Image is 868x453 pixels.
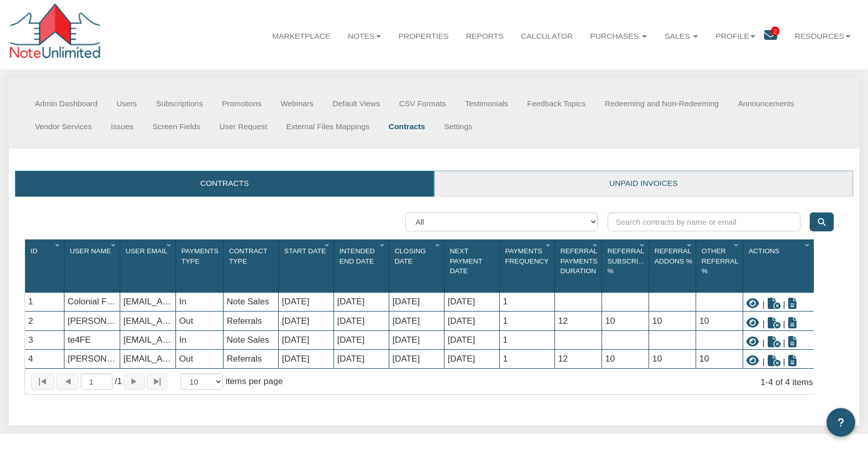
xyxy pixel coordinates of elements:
div: [DATE] [389,293,444,311]
span: | [783,300,797,309]
div: Out [176,312,223,330]
div: Note Sales [224,293,278,311]
div: Referrals [224,350,278,368]
span: | [783,357,797,367]
a: Resources [786,22,859,50]
div: Closing Date Sort None [391,243,444,270]
div: Column Menu [590,240,601,250]
span: Referral Addons % [655,247,693,265]
a: Contracts [379,115,435,138]
span: | [762,300,783,309]
div: Note Sales [224,331,278,349]
div: [DATE] [389,331,444,349]
div: User Email Sort None [122,243,175,269]
span: Start Date [284,247,326,255]
div: 10 [602,350,649,368]
input: Selected page [81,373,113,390]
div: 10 [649,312,696,330]
div: Actions Sort None [745,243,814,259]
div: Sort None [502,243,554,279]
div: [DATE] [279,293,333,311]
span: 1 [115,375,122,388]
div: Sort None [745,243,814,259]
span: | [783,338,797,348]
div: Payments Type Sort None [178,243,223,270]
a: Reports [457,22,512,50]
a: Settings [435,115,482,138]
a: Vendor Services [26,115,101,138]
div: Out [176,350,223,368]
a: Admin Dashboard [26,92,107,115]
div: [DATE] [334,331,389,349]
a: Promotions [212,92,271,115]
div: Sort None [27,243,64,259]
span: User Email [126,247,168,255]
div: Payments Frequency Sort None [502,243,554,279]
div: [DATE] [444,312,499,330]
div: Sort None [226,243,278,270]
a: Sales [656,22,707,50]
span: | [762,357,783,367]
a: Announcements [728,92,804,115]
div: Sort None [604,243,649,280]
a: 2 [764,22,786,52]
div: Next Payment Date Sort None [447,243,499,280]
div: 1 [500,293,554,311]
a: Notes [339,22,390,50]
div: Sort None [66,243,120,269]
div: 1 [500,350,554,368]
a: Subscriptions [146,92,212,115]
div: 4 [25,350,64,368]
div: te4FE [64,331,120,349]
div: 10 [696,350,743,368]
div: Referral Subscription % Sort None [604,243,649,280]
div: Referral Payments Duration Sort None [557,243,602,289]
div: Id Sort None [27,243,64,259]
a: CSV Formats [390,92,456,115]
div: MARIANNA for contract [64,350,120,368]
div: Contract Type Sort None [226,243,278,270]
div: 10 [602,312,649,330]
div: In [176,331,223,349]
span: Next Payment Date [450,247,482,275]
a: Purchases [582,22,656,50]
div: Sort None [698,243,743,280]
a: Issues [101,115,143,138]
a: Calculator [513,22,582,50]
span: 1 4 of 4 items [761,377,813,387]
div: [DATE] [389,350,444,368]
span: items per page [226,376,283,386]
span: Contract Type [229,247,268,265]
div: [DATE] [334,293,389,311]
div: [DATE] [334,312,389,330]
a: External Files Mappings [277,115,379,138]
span: 2 [771,27,780,36]
div: Sort None [557,243,602,289]
span: Closing Date [395,247,426,265]
div: 1 [500,312,554,330]
div: Column Menu [377,240,388,250]
div: Column Menu [684,240,695,250]
div: [DATE] [279,350,333,368]
div: Sort None [178,243,223,270]
div: Sort None [391,243,444,270]
span: | [762,338,783,348]
span: Referral Subscription % [608,247,660,275]
span: User Name [70,247,112,255]
div: 1 [500,331,554,349]
a: Profile [707,22,764,50]
div: Start Date Sort None [281,243,333,269]
div: Column Menu [637,240,648,250]
div: 10 [649,350,696,368]
button: Page to first [31,374,54,390]
a: Unpaid invoices [435,171,853,197]
a: Contracts [15,171,433,197]
div: [DATE] [334,350,389,368]
button: Page forward [124,374,144,390]
div: [DATE] [389,312,444,330]
a: Webinars [271,92,323,115]
a: Feedback Topics [518,92,595,115]
div: Sort None [281,243,333,269]
div: 1 [25,293,64,311]
div: Colonial Funding Group [64,293,120,311]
